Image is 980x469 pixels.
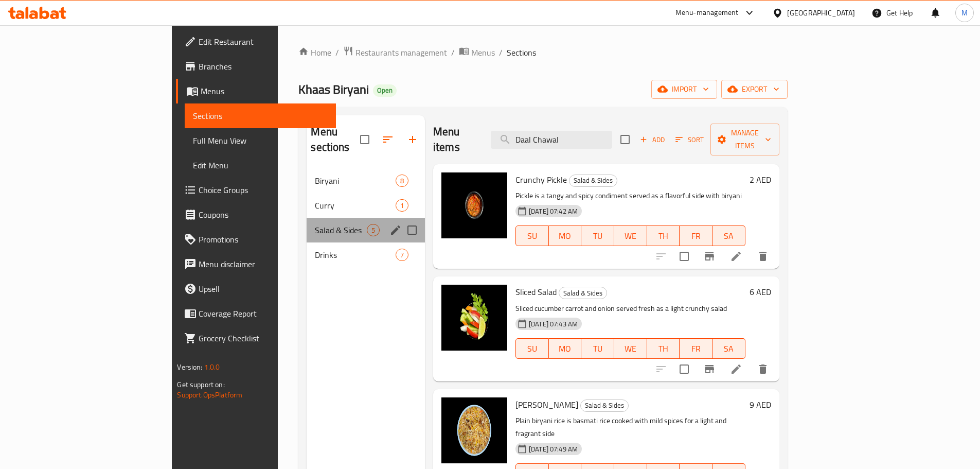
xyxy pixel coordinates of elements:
span: Curry [315,199,395,212]
img: Crunchy Pickle [441,172,507,238]
span: MO [553,341,578,356]
div: Salad & Sides [580,399,629,412]
span: TH [651,341,676,356]
div: [GEOGRAPHIC_DATA] [787,7,855,19]
span: Select to update [673,358,695,380]
a: Edit Restaurant [176,29,335,54]
p: Sliced cucumber carrot and onion served fresh as a light crunchy salad [515,302,745,315]
span: M [961,7,968,19]
span: Menus [471,46,495,59]
nav: Menu sections [307,164,425,271]
button: import [651,80,717,99]
span: Full Menu View [193,134,327,147]
a: Edit menu item [730,250,742,263]
button: TH [647,338,680,359]
button: SU [515,225,549,246]
span: Branches [199,60,327,73]
span: Salad & Sides [569,175,617,186]
p: Pickle is a tangy and spicy condiment served as a flavorful side with biryani [515,189,745,202]
span: TU [585,341,610,356]
span: SU [520,229,545,244]
a: Menu disclaimer [176,252,335,276]
span: FR [684,229,708,244]
button: export [721,80,788,99]
div: items [396,249,408,261]
span: Add item [636,132,669,148]
span: WE [618,341,643,356]
div: Curry1 [307,193,425,218]
div: items [367,224,380,236]
button: edit [388,222,403,238]
span: Restaurants management [355,46,447,59]
a: Menus [459,46,495,59]
button: SA [712,225,745,246]
span: Select section [614,129,636,150]
span: SA [717,341,741,356]
span: Salad & Sides [581,399,628,411]
a: Menus [176,79,335,103]
button: Manage items [710,124,779,155]
span: Menus [201,85,327,97]
a: Edit Menu [185,153,335,178]
button: MO [549,338,582,359]
span: Coupons [199,209,327,221]
button: MO [549,225,582,246]
span: 1 [396,201,408,211]
li: / [451,46,455,59]
span: [DATE] 07:43 AM [525,319,582,329]
span: Sections [507,46,536,59]
button: delete [751,244,775,269]
span: Grocery Checklist [199,332,327,344]
h2: Menu items [433,124,478,155]
span: Sort items [669,132,710,148]
span: Salad & Sides [315,224,366,236]
span: 7 [396,250,408,260]
span: Sections [193,110,327,122]
a: Coverage Report [176,301,335,326]
a: Full Menu View [185,128,335,153]
button: Branch-specific-item [697,244,722,269]
span: WE [618,229,643,244]
button: Sort [673,132,706,148]
span: Crunchy Pickle [515,172,567,187]
span: Manage items [719,127,771,152]
h6: 9 AED [750,397,771,412]
a: Promotions [176,227,335,252]
span: SU [520,341,545,356]
a: Coupons [176,202,335,227]
span: Version: [177,360,202,374]
button: WE [614,225,647,246]
button: WE [614,338,647,359]
span: 1.0.0 [204,360,220,374]
span: Sort sections [376,127,400,152]
span: Get support on: [177,378,224,391]
span: Edit Menu [193,159,327,171]
img: Sliced Salad [441,285,507,351]
a: Support.OpsPlatform [177,388,242,402]
span: MO [553,229,578,244]
a: Branches [176,54,335,79]
div: Biryani8 [307,168,425,193]
a: Choice Groups [176,178,335,202]
div: Salad & Sides [569,175,617,187]
button: FR [680,225,712,246]
a: Restaurants management [343,46,447,59]
span: Promotions [199,233,327,246]
a: Upsell [176,276,335,301]
button: FR [680,338,712,359]
span: Menu disclaimer [199,258,327,270]
span: import [660,83,709,96]
span: Coverage Report [199,307,327,320]
span: Open [373,86,397,95]
span: Upsell [199,283,327,295]
h6: 2 AED [750,172,771,187]
span: [PERSON_NAME] [515,397,578,412]
span: TH [651,229,676,244]
button: Add [636,132,669,148]
input: search [491,131,612,149]
div: Drinks7 [307,242,425,267]
nav: breadcrumb [298,46,787,59]
a: Edit menu item [730,363,742,375]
